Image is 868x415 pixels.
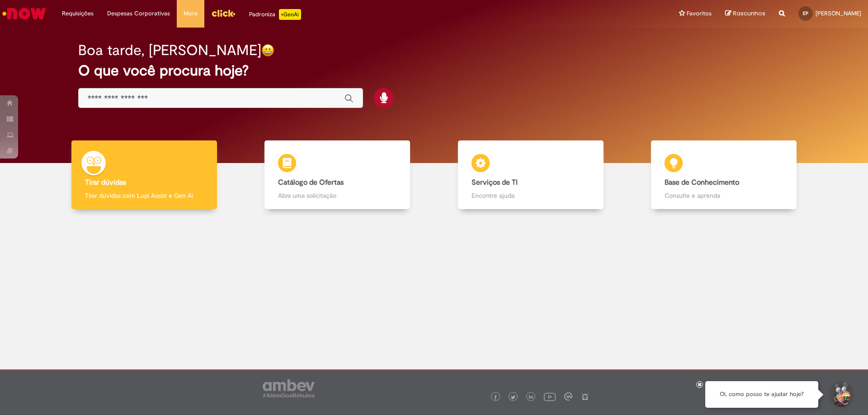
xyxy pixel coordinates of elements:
img: logo_footer_youtube.png [544,391,556,402]
p: Tirar dúvidas com Lupi Assist e Gen Ai [85,191,203,200]
h2: Boa tarde, [PERSON_NAME] [78,42,261,58]
span: EP [803,10,808,16]
img: logo_footer_facebook.png [493,395,498,400]
span: Despesas Corporativas [107,9,170,18]
a: Tirar dúvidas Tirar dúvidas com Lupi Assist e Gen Ai [47,140,241,210]
a: Rascunhos [725,9,765,18]
b: Tirar dúvidas [85,178,126,187]
div: Padroniza [249,9,301,20]
img: logo_footer_naosei.png [581,392,589,401]
span: [PERSON_NAME] [816,9,861,17]
h2: O que você procura hoje? [78,63,790,79]
p: Encontre ajuda [472,191,590,200]
img: happy-face.png [261,44,274,57]
a: Catálogo de Ofertas Abra uma solicitação [241,140,434,210]
img: click_logo_yellow_360x200.png [211,6,236,20]
img: logo_footer_linkedin.png [529,395,533,400]
p: Abra uma solicitação [278,191,396,200]
a: Serviços de TI Encontre ajuda [434,140,627,210]
img: logo_footer_workplace.png [564,392,572,401]
div: Oi, como posso te ajudar hoje? [705,381,818,408]
img: ServiceNow [1,5,47,23]
b: Base de Conhecimento [665,178,739,187]
p: +GenAi [279,9,301,20]
b: Catálogo de Ofertas [278,178,344,187]
span: Requisições [62,9,94,18]
p: Consulte e aprenda [665,191,783,200]
span: More [184,9,198,18]
img: logo_footer_twitter.png [511,395,515,400]
img: logo_footer_ambev_rotulo_gray.png [263,379,315,397]
span: Rascunhos [733,9,765,18]
span: Favoritos [687,9,712,18]
b: Serviços de TI [472,178,518,187]
button: Iniciar Conversa de Suporte [827,381,854,408]
a: Base de Conhecimento Consulte e aprenda [627,140,821,210]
